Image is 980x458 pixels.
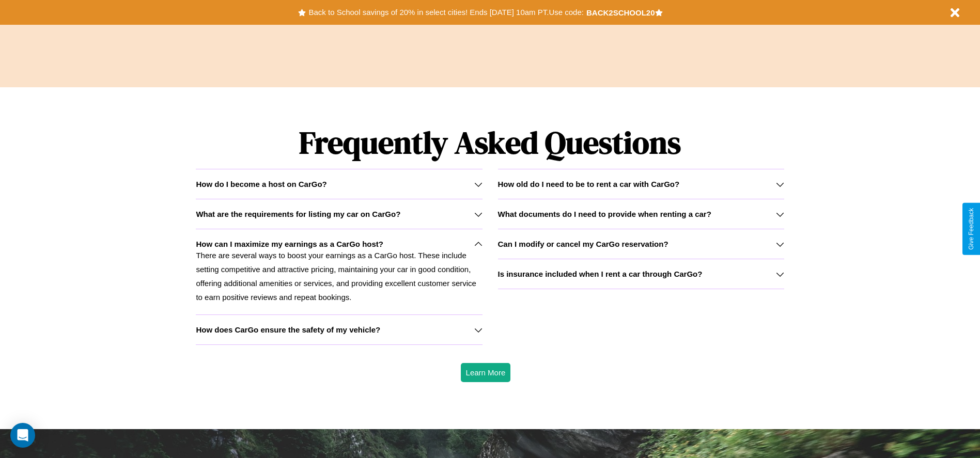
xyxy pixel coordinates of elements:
b: BACK2SCHOOL20 [586,8,655,17]
h3: Can I modify or cancel my CarGo reservation? [498,240,668,248]
h3: What are the requirements for listing my car on CarGo? [196,210,400,218]
h3: How old do I need to be to rent a car with CarGo? [498,180,680,188]
h3: How do I become a host on CarGo? [196,180,326,188]
h3: How can I maximize my earnings as a CarGo host? [196,240,383,248]
h3: How does CarGo ensure the safety of my vehicle? [196,325,380,334]
div: Give Feedback [968,208,975,250]
h3: Is insurance included when I rent a car through CarGo? [498,270,703,278]
h3: What documents do I need to provide when renting a car? [498,210,711,218]
button: Back to School savings of 20% in select cities! Ends [DATE] 10am PT.Use code: [306,5,586,20]
h1: Frequently Asked Questions [196,116,784,169]
button: Learn More [461,363,511,382]
p: There are several ways to boost your earnings as a CarGo host. These include setting competitive ... [196,248,482,304]
div: Open Intercom Messenger [10,423,35,448]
